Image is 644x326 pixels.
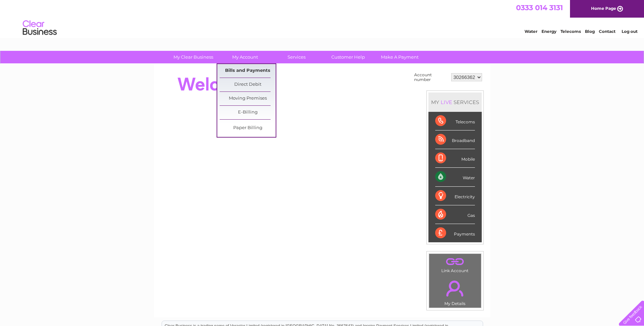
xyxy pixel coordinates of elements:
[525,29,537,34] a: Water
[516,3,563,12] a: 0333 014 3131
[431,256,479,267] a: .
[541,29,556,34] a: Energy
[320,51,376,63] a: Customer Help
[431,277,479,300] a: .
[435,130,475,149] div: Broadband
[220,78,276,91] a: Direct Debit
[429,275,481,308] td: My Details
[165,51,221,63] a: My Clear Business
[435,168,475,186] div: Water
[22,18,57,38] img: logo.png
[429,253,481,275] td: Link Account
[560,29,581,34] a: Telecoms
[435,149,475,168] div: Mobile
[162,4,483,33] div: Clear Business is a trading name of Verastar Limited (registered in [GEOGRAPHIC_DATA] No. 3667643...
[622,29,638,34] a: Log out
[599,29,615,34] a: Contact
[435,205,475,224] div: Gas
[269,51,325,63] a: Services
[428,93,482,112] div: MY SERVICES
[220,121,276,135] a: Paper Billing
[435,224,475,242] div: Payments
[439,99,454,105] div: LIVE
[220,92,276,105] a: Moving Premises
[585,29,595,34] a: Blog
[372,51,428,63] a: Make A Payment
[217,51,273,63] a: My Account
[412,71,449,84] td: Account number
[435,187,475,205] div: Electricity
[435,112,475,130] div: Telecoms
[220,64,276,78] a: Bills and Payments
[220,106,276,119] a: E-Billing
